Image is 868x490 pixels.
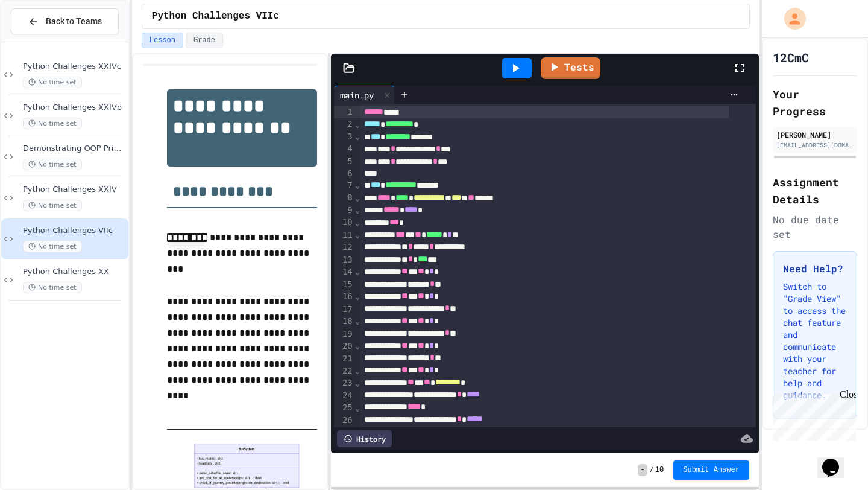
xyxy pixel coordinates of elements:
[354,119,360,129] span: Fold line
[11,8,119,34] button: Back to Teams
[334,402,354,414] div: 25
[23,159,82,170] span: No time set
[334,241,354,253] div: 12
[354,291,360,301] span: Fold line
[354,230,360,240] span: Fold line
[673,460,749,480] button: Submit Answer
[152,9,279,24] span: Python Challenges VIIc
[817,442,856,478] iframe: chat widget
[334,365,354,377] div: 22
[772,5,809,33] div: My Account
[334,254,354,266] div: 13
[334,180,354,192] div: 7
[334,86,395,104] div: main.py
[354,378,360,388] span: Fold line
[773,49,809,66] h1: 12CmC
[23,185,126,195] span: Python Challenges XXIV
[334,415,354,427] div: 26
[354,218,360,227] span: Fold line
[334,353,354,365] div: 21
[683,465,740,475] span: Submit Answer
[186,33,223,48] button: Grade
[334,340,354,352] div: 20
[773,212,857,241] div: No due date set
[334,279,354,291] div: 15
[638,464,647,476] span: -
[334,328,354,340] div: 19
[46,15,102,28] span: Back to Teams
[334,131,354,143] div: 3
[23,103,126,113] span: Python Challenges XXIVb
[776,129,854,140] div: [PERSON_NAME]
[783,261,847,276] h3: Need Help?
[354,316,360,326] span: Fold line
[354,267,360,276] span: Fold line
[334,229,354,241] div: 11
[334,192,354,204] div: 8
[23,267,126,277] span: Python Challenges XX
[655,465,664,475] span: 10
[768,389,856,441] iframe: chat widget
[23,200,82,211] span: No time set
[354,132,360,141] span: Fold line
[334,106,354,118] div: 1
[773,174,857,208] h2: Assignment Details
[23,77,82,88] span: No time set
[650,465,654,475] span: /
[334,266,354,278] div: 14
[142,33,183,48] button: Lesson
[334,217,354,229] div: 10
[541,57,600,79] a: Tests
[23,62,126,72] span: Python Challenges XXIVc
[334,390,354,402] div: 24
[5,5,83,77] div: Chat with us now!Close
[23,118,82,129] span: No time set
[334,377,354,389] div: 23
[23,282,82,293] span: No time set
[334,205,354,217] div: 9
[354,403,360,413] span: Fold line
[23,241,82,252] span: No time set
[334,168,354,180] div: 6
[354,366,360,375] span: Fold line
[334,291,354,303] div: 16
[776,141,854,150] div: [EMAIL_ADDRESS][DOMAIN_NAME]
[337,430,392,447] div: History
[334,304,354,316] div: 17
[354,193,360,203] span: Fold line
[334,118,354,130] div: 2
[354,180,360,190] span: Fold line
[334,143,354,155] div: 4
[23,144,126,154] span: Demonstrating OOP Principles Task
[334,427,354,439] div: 27
[783,281,847,401] p: Switch to "Grade View" to access the chat feature and communicate with your teacher for help and ...
[334,89,380,101] div: main.py
[334,316,354,328] div: 18
[354,205,360,215] span: Fold line
[773,86,857,119] h2: Your Progress
[354,341,360,351] span: Fold line
[334,156,354,168] div: 5
[23,226,126,236] span: Python Challenges VIIc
